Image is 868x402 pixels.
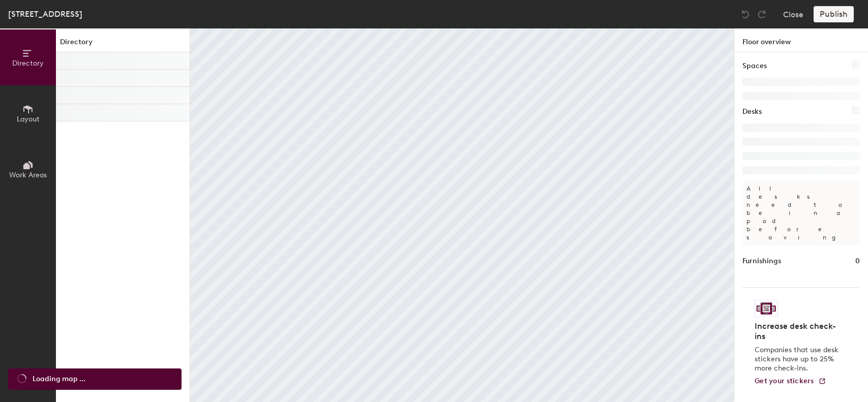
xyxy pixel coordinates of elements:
h1: Furnishings [742,256,781,267]
img: Undo [740,9,751,19]
h4: Increase desk check-ins [755,321,842,342]
img: Redo [757,9,767,19]
h1: Spaces [742,60,767,72]
button: Close [783,6,803,22]
span: Work Areas [9,171,47,179]
h1: Directory [56,37,190,52]
span: Get your stickers [755,377,814,385]
canvas: Map [190,28,734,402]
span: Directory [12,59,44,68]
div: [STREET_ADDRESS] [8,8,82,20]
span: Loading map ... [33,374,85,385]
h1: 0 [855,256,860,267]
p: Companies that use desk stickers have up to 25% more check-ins. [755,346,842,373]
span: Layout [17,115,40,123]
h1: Floor overview [734,28,868,52]
h1: Desks [742,106,762,117]
a: Get your stickers [755,377,826,386]
p: All desks need to be in a pod before saving [742,180,860,245]
img: Sticker logo [755,300,778,317]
